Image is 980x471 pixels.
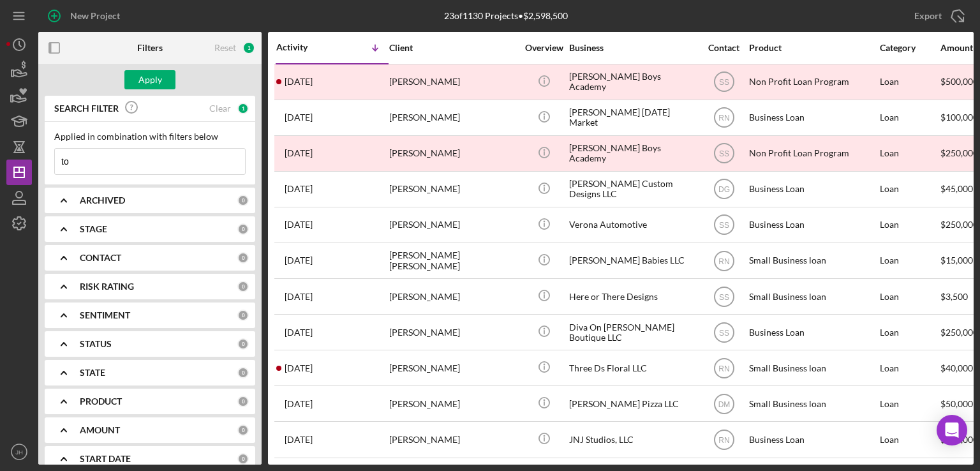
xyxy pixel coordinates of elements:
[749,422,877,456] div: Business Loan
[389,244,517,278] div: [PERSON_NAME] [PERSON_NAME]
[880,422,939,456] div: Loan
[520,43,568,53] div: Overview
[80,425,120,435] b: AMOUNT
[389,208,517,242] div: [PERSON_NAME]
[15,449,23,456] text: JH
[902,3,974,29] button: Export
[38,3,133,29] button: New Project
[389,137,517,170] div: [PERSON_NAME]
[124,70,175,89] button: Apply
[70,3,120,29] div: New Project
[718,221,729,230] text: SS
[214,43,236,53] div: Reset
[880,172,939,206] div: Loan
[389,280,517,313] div: [PERSON_NAME]
[880,387,939,421] div: Loan
[569,387,697,421] div: [PERSON_NAME] Pizza LLC
[389,43,517,53] div: Client
[569,65,697,99] div: [PERSON_NAME] Boys Academy
[569,280,697,313] div: Here or There Designs
[237,453,249,465] div: 0
[237,223,249,235] div: 0
[285,148,313,158] time: 2025-07-15 13:19
[237,424,249,436] div: 0
[285,327,313,338] time: 2024-11-21 15:47
[880,280,939,313] div: Loan
[569,137,697,170] div: [PERSON_NAME] Boys Academy
[389,315,517,349] div: [PERSON_NAME]
[237,396,249,407] div: 0
[569,244,697,278] div: [PERSON_NAME] Babies LLC
[276,42,332,52] div: Activity
[237,195,249,206] div: 0
[237,310,249,321] div: 0
[880,101,939,135] div: Loan
[54,131,246,142] div: Applied in combination with filters below
[444,11,568,21] div: 23 of 1130 Projects • $2,598,500
[237,252,249,264] div: 0
[749,101,877,135] div: Business Loan
[749,387,877,421] div: Small Business loan
[569,101,697,135] div: [PERSON_NAME] [DATE] Market
[718,257,729,265] text: RN
[880,65,939,99] div: Loan
[569,43,697,53] div: Business
[285,435,313,445] time: 2024-09-19 20:15
[749,208,877,242] div: Business Loan
[718,400,730,408] text: DM
[285,363,313,373] time: 2024-11-20 23:05
[569,172,697,206] div: [PERSON_NAME] Custom Designs LLC
[880,208,939,242] div: Loan
[937,415,967,445] div: Open Intercom Messenger
[880,137,939,170] div: Loan
[718,292,729,301] text: SS
[749,43,877,53] div: Product
[389,387,517,421] div: [PERSON_NAME]
[880,244,939,278] div: Loan
[80,224,107,234] b: STAGE
[285,220,313,230] time: 2025-03-11 17:39
[285,292,313,302] time: 2024-12-16 05:37
[569,208,697,242] div: Verona Automotive
[389,101,517,135] div: [PERSON_NAME]
[749,65,877,99] div: Non Profit Loan Program
[242,41,255,54] div: 1
[389,422,517,456] div: [PERSON_NAME]
[718,78,729,87] text: SS
[389,351,517,385] div: [PERSON_NAME]
[880,315,939,349] div: Loan
[237,103,249,114] div: 1
[718,364,729,373] text: RN
[237,281,249,292] div: 0
[237,338,249,350] div: 0
[209,103,231,114] div: Clear
[389,65,517,99] div: [PERSON_NAME]
[718,114,729,123] text: RN
[285,77,313,87] time: 2025-08-21 23:34
[749,244,877,278] div: Small Business loan
[80,368,105,378] b: STATE
[80,281,134,292] b: RISK RATING
[285,399,313,409] time: 2024-11-07 18:24
[237,367,249,378] div: 0
[569,351,697,385] div: Three Ds Floral LLC
[749,315,877,349] div: Business Loan
[6,439,32,465] button: JH
[137,43,163,53] b: Filters
[569,315,697,349] div: Diva On [PERSON_NAME] Boutique LLC
[749,280,877,313] div: Small Business loan
[880,43,939,53] div: Category
[80,339,112,349] b: STATUS
[749,172,877,206] div: Business Loan
[80,454,131,464] b: START DATE
[749,351,877,385] div: Small Business loan
[718,436,729,445] text: RN
[285,255,313,265] time: 2025-01-27 19:46
[80,195,125,206] b: ARCHIVED
[569,422,697,456] div: JNJ Studios, LLC
[285,184,313,194] time: 2025-04-21 15:40
[54,103,119,114] b: SEARCH FILTER
[914,3,942,29] div: Export
[700,43,748,53] div: Contact
[718,328,729,337] text: SS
